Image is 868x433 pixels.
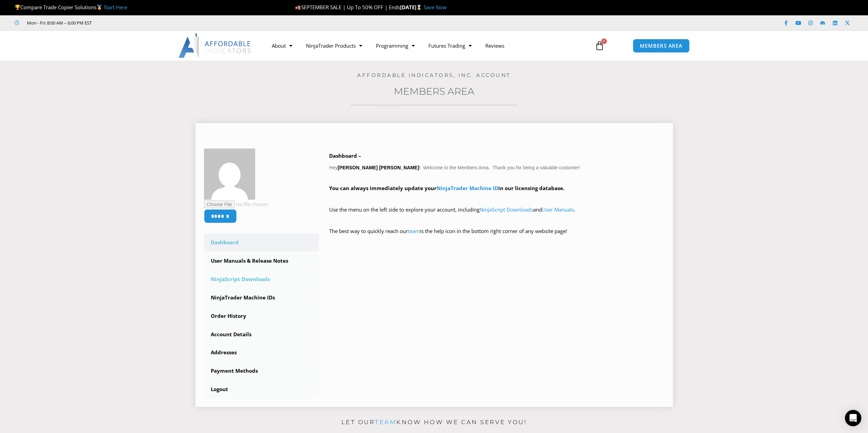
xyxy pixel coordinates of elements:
a: Start Here [104,4,127,11]
p: Let our know how we can serve you! [195,417,673,428]
strong: [PERSON_NAME] [PERSON_NAME] [338,165,419,170]
img: 🥇 [97,5,102,10]
a: team [408,228,420,234]
a: Addresses [204,344,319,361]
a: MEMBERS AREA [633,39,690,53]
a: team [375,419,396,426]
img: 🏆 [15,5,20,10]
a: NinjaTrader Machine ID [437,185,498,191]
a: Affordable Indicators, Inc. Account [357,72,511,78]
img: 8238e644ec491e7434616f3b299f517a81825848ff9ea252367ca992b10acf87 [204,149,255,200]
img: 🍂 [295,5,300,10]
img: LogoAI | Affordable Indicators – NinjaTrader [178,33,252,58]
nav: Menu [265,38,587,53]
a: Account Details [204,326,319,343]
a: Dashboard [204,234,319,251]
a: Logout [204,381,319,398]
b: Dashboard – [329,152,361,159]
a: User Manuals & Release Notes [204,252,319,270]
a: NinjaTrader Products [299,38,369,53]
span: 0 [601,38,607,44]
div: Open Intercom Messenger [845,410,861,426]
span: Mon - Fri: 8:00 AM – 6:00 PM EST [25,19,92,27]
p: Use the menu on the left side to explore your account, including and . [329,205,664,224]
a: Order History [204,307,319,325]
a: Payment Methods [204,362,319,380]
a: Programming [369,38,422,53]
a: User Manuals [542,206,574,213]
a: Reviews [479,38,511,53]
strong: [DATE] [400,4,423,11]
a: Members Area [394,86,474,97]
iframe: Customer reviews powered by Trustpilot [101,19,204,26]
a: Save Now [423,4,446,11]
strong: You can always immediately update your in our licensing database. [329,185,564,191]
div: Hey ! Welcome to the Members Area. Thank you for being a valuable customer! [329,151,664,246]
span: MEMBERS AREA [640,43,682,48]
span: SEPTEMBER SALE | Up To 50% OFF | Ends [295,4,400,11]
a: NinjaScript Downloads [480,206,533,213]
img: ⌛ [416,5,422,10]
nav: Account pages [204,234,319,398]
p: The best way to quickly reach our is the help icon in the bottom right corner of any website page! [329,227,664,246]
a: 0 [585,36,615,56]
a: NinjaTrader Machine IDs [204,289,319,307]
a: Futures Trading [422,38,479,53]
a: NinjaScript Downloads [204,270,319,288]
a: About [265,38,299,53]
span: Compare Trade Copier Solutions [15,4,127,11]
